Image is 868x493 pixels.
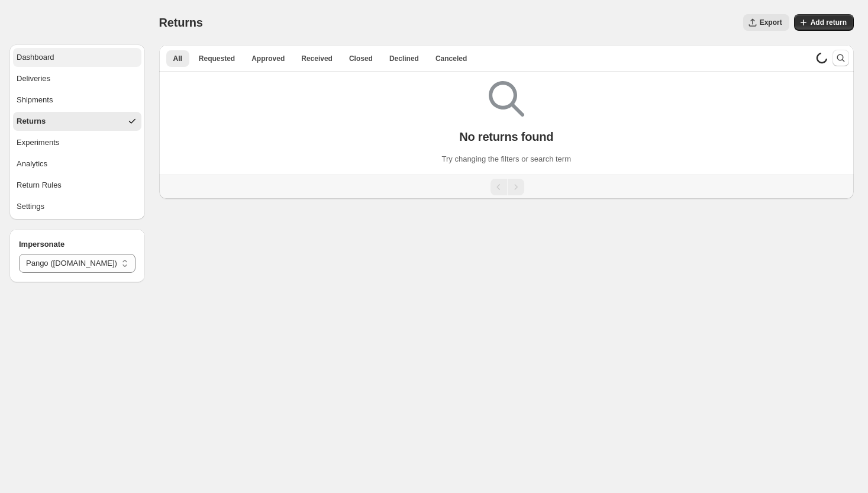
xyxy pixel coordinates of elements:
img: Empty search results [489,81,524,117]
div: Return Rules [17,179,62,191]
div: Analytics [17,158,47,170]
p: No returns found [459,130,553,144]
span: Closed [349,54,373,63]
button: Add return [794,14,854,31]
button: Search and filter results [832,50,849,66]
button: Shipments [13,91,141,109]
nav: Pagination [159,175,854,199]
span: Canceled [435,54,467,63]
button: Experiments [13,133,141,152]
div: Returns [17,115,46,127]
span: Declined [389,54,419,63]
button: Return Rules [13,176,141,195]
span: Approved [251,54,285,63]
h4: Impersonate [19,239,135,250]
span: Returns [159,16,203,29]
span: Add return [811,18,847,27]
p: Try changing the filters or search term [442,153,571,165]
div: Experiments [17,137,59,149]
div: Shipments [17,94,53,106]
button: Analytics [13,154,141,173]
div: Dashboard [17,51,54,63]
span: Received [301,54,333,63]
button: Settings [13,197,141,216]
button: Deliveries [13,69,141,88]
button: Returns [13,112,141,131]
button: Export [743,14,789,31]
span: All [173,54,182,63]
button: Dashboard [13,48,141,67]
span: Requested [199,54,235,63]
div: Settings [17,201,44,212]
span: Export [760,18,782,27]
div: Deliveries [17,73,50,85]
